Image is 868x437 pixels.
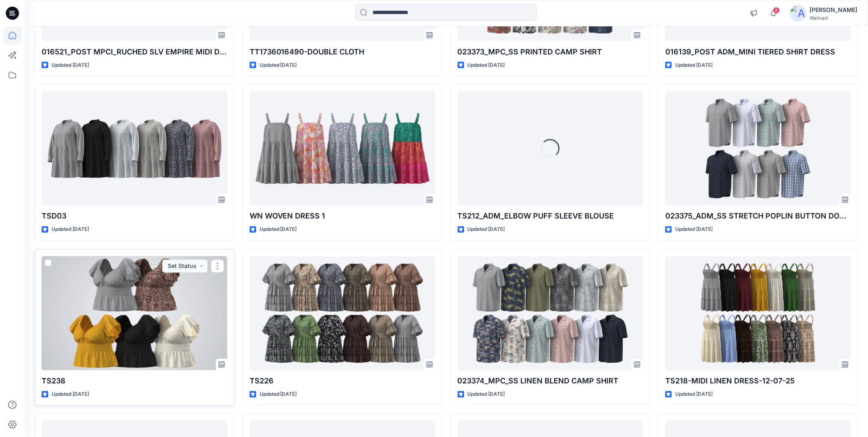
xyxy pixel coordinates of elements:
a: TSD03 [42,92,227,206]
a: WN WOVEN DRESS 1 [250,92,435,206]
p: Updated [DATE] [260,390,297,399]
p: TS226 [250,376,435,387]
p: 023374_MPC_SS LINEN BLEND CAMP SHIRT [458,376,643,387]
p: TS238 [42,376,227,387]
p: WN WOVEN DRESS 1 [250,211,435,222]
p: TT1736016490-DOUBLE CLOTH [250,46,435,58]
p: Updated [DATE] [51,390,89,399]
a: TS218-MIDI LINEN DRESS-12-07-25 [665,256,851,371]
p: Updated [DATE] [675,390,713,399]
div: [PERSON_NAME] [810,5,858,15]
p: Updated [DATE] [260,226,297,234]
a: 023375_ADM_SS STRETCH POPLIN BUTTON DOWN [665,92,851,206]
p: TS218-MIDI LINEN DRESS-12-07-25 [665,376,851,387]
p: Updated [DATE] [468,61,505,70]
a: 023374_MPC_SS LINEN BLEND CAMP SHIRT [458,256,643,371]
p: Updated [DATE] [51,61,89,70]
a: TS238 [42,256,227,371]
p: Updated [DATE] [51,226,89,234]
div: Walmart [810,15,858,21]
p: 023375_ADM_SS STRETCH POPLIN BUTTON DOWN [665,211,851,222]
p: Updated [DATE] [675,61,713,70]
p: 016521_POST MPCI_RUCHED SLV EMPIRE MIDI DRESS [42,46,227,58]
img: avatar [790,5,807,21]
p: TS212_ADM_ELBOW PUFF SLEEVE BLOUSE [458,211,643,222]
p: TSD03 [42,211,227,222]
p: Updated [DATE] [468,390,505,399]
p: 023373_MPC_SS PRINTED CAMP SHIRT [458,46,643,58]
span: 9 [773,7,780,14]
p: Updated [DATE] [675,226,713,234]
p: 016139_POST ADM_MINI TIERED SHIRT DRESS [665,46,851,58]
a: TS226 [250,256,435,371]
p: Updated [DATE] [468,226,505,234]
p: Updated [DATE] [260,61,297,70]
